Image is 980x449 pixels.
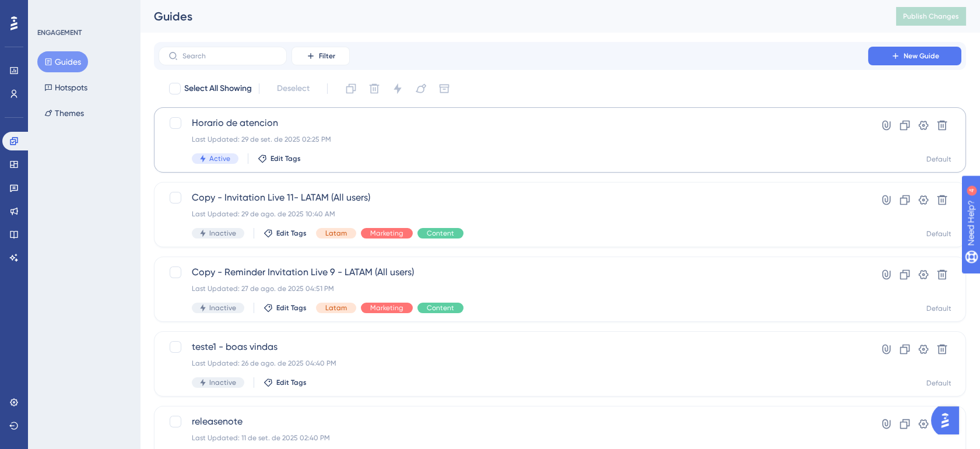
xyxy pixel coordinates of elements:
button: Deselect [266,78,320,99]
span: Publish Changes [903,12,959,21]
span: Horario de atencion [192,116,835,130]
button: Edit Tags [264,229,307,238]
iframe: UserGuiding AI Assistant Launcher [931,403,966,438]
span: Copy - Reminder Invitation Live 9 - LATAM (All users) [192,265,835,279]
span: Content [427,303,454,313]
span: Copy - Invitation Live 11- LATAM (All users) [192,191,835,205]
span: Marketing [370,229,403,238]
span: releasenote [192,415,835,429]
span: Need Help? [27,3,73,17]
button: Edit Tags [264,303,307,313]
button: Edit Tags [258,154,301,163]
span: Latam [325,303,347,313]
span: Edit Tags [276,303,307,313]
span: Inactive [209,378,236,387]
div: Default [926,155,951,164]
div: Default [926,378,951,388]
div: Last Updated: 27 de ago. de 2025 04:51 PM [192,284,835,293]
span: Edit Tags [276,229,307,238]
span: teste1 - boas vindas [192,340,835,354]
span: Inactive [209,229,236,238]
button: Themes [37,103,91,124]
div: Guides [154,8,867,24]
button: Edit Tags [264,378,307,387]
div: Default [926,229,951,238]
span: Edit Tags [271,154,301,163]
button: Guides [37,51,88,72]
span: New Guide [904,51,939,61]
span: Inactive [209,303,236,313]
button: Hotspots [37,77,94,98]
button: Publish Changes [896,7,966,26]
div: ENGAGEMENT [37,28,82,37]
span: Content [427,229,454,238]
div: Last Updated: 29 de ago. de 2025 10:40 AM [192,209,835,219]
button: Filter [291,47,350,65]
div: Default [926,304,951,313]
div: Last Updated: 11 de set. de 2025 02:40 PM [192,433,835,443]
div: Last Updated: 26 de ago. de 2025 04:40 PM [192,359,835,368]
div: Last Updated: 29 de set. de 2025 02:25 PM [192,135,835,144]
span: Active [209,154,230,163]
span: Latam [325,229,347,238]
span: Select All Showing [184,82,252,96]
span: Deselect [277,82,310,96]
span: Filter [319,51,335,61]
input: Search [182,52,277,60]
span: Marketing [370,303,403,313]
button: New Guide [868,47,961,65]
div: 4 [81,6,85,15]
span: Edit Tags [276,378,307,387]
